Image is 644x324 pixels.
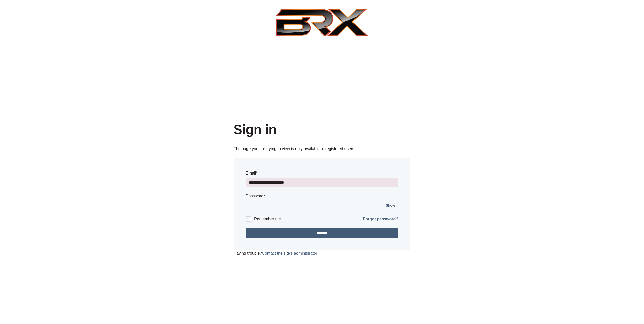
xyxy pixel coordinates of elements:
[272,4,371,55] img: BRX Performance
[246,170,257,176] label: Email*
[363,216,398,222] a: Forgot password?
[262,251,317,255] a: Contact the site's administrator
[619,300,644,324] iframe: Chat Widget
[234,120,410,140] h1: Sign in
[246,193,265,199] label: Password*
[254,216,281,222] label: Remember me
[234,250,410,256] p: Having trouble?
[234,146,410,152] p: The page you are trying to view is only available to registered users.
[386,203,395,208] a: Show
